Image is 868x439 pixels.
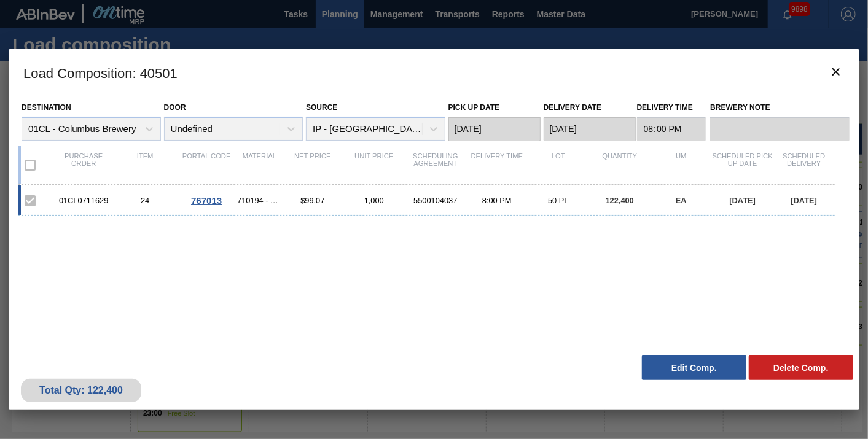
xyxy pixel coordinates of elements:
div: $99.07 [282,196,343,205]
label: Destination [22,103,71,112]
span: EA [676,196,687,205]
div: Item [114,152,176,178]
label: Door [164,103,186,112]
span: 767013 [191,195,222,206]
div: Material [237,152,282,178]
div: Scheduled Delivery [773,152,835,178]
div: Total Qty: 122,400 [30,385,132,396]
div: Scheduled Pick up Date [712,152,773,178]
div: 01CL0711629 [53,196,114,205]
div: 8:00 PM [466,196,528,205]
label: Pick up Date [448,103,500,112]
div: Delivery Time [466,152,528,178]
div: Lot [528,152,589,178]
div: 24 [114,196,176,205]
label: Delivery Time [637,99,706,117]
h3: Load Composition : 40501 [9,49,859,96]
span: 710194 - TRAY CAN GEN 2/12 SLIM 12OZ GEN KRFT 172 [237,196,282,205]
label: Source [306,103,337,112]
input: mm/dd/yyyy [544,117,636,141]
div: Portal code [176,152,237,178]
div: Quantity [589,152,651,178]
div: Net Price [282,152,343,178]
div: 50 PL [528,196,589,205]
label: Brewery Note [710,99,850,117]
input: mm/dd/yyyy [448,117,541,141]
div: 5500104037 [405,196,466,205]
div: Go to Order [176,195,237,206]
div: Unit Price [343,152,405,178]
div: Scheduling Agreement [405,152,466,178]
span: [DATE] [730,196,756,205]
button: Delete Comp. [749,355,853,380]
button: Edit Comp. [642,355,746,380]
div: 1,000 [343,196,405,205]
span: [DATE] [791,196,817,205]
label: Delivery Date [544,103,601,112]
span: 122,400 [606,196,634,205]
div: UM [651,152,712,178]
div: Purchase order [53,152,114,178]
